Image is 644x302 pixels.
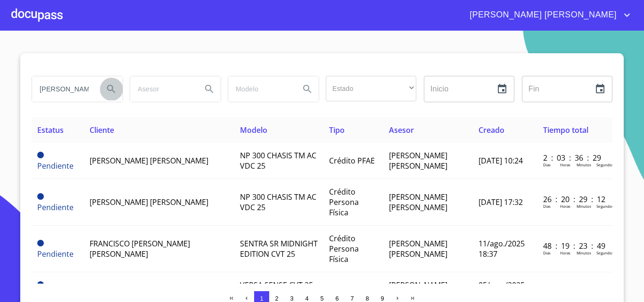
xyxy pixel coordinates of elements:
[543,204,551,209] p: Dias
[329,187,359,218] span: Crédito Persona Física
[37,193,44,200] span: Pendiente
[479,197,523,207] span: [DATE] 17:32
[596,250,614,255] p: Segundos
[560,162,570,167] p: Horas
[290,295,293,302] span: 3
[380,295,384,302] span: 9
[543,162,551,167] p: Dias
[462,8,633,23] button: account of current user
[389,238,447,259] span: [PERSON_NAME] [PERSON_NAME]
[305,295,308,302] span: 4
[329,155,375,166] span: Crédito PFAE
[479,155,523,166] span: [DATE] 10:24
[32,76,96,102] input: search
[462,8,621,23] span: [PERSON_NAME] [PERSON_NAME]
[100,78,123,100] button: Search
[350,295,354,302] span: 7
[543,125,588,135] span: Tiempo total
[240,192,316,212] span: NP 300 CHASIS TM AC VDC 25
[560,250,570,255] p: Horas
[296,78,319,100] button: Search
[240,125,267,135] span: Modelo
[275,295,278,302] span: 2
[335,295,339,302] span: 6
[479,238,525,259] span: 11/ago./2025 18:37
[37,125,64,135] span: Estatus
[577,162,591,167] p: Minutos
[479,280,525,301] span: 05/ago./2025 19:32
[577,250,591,255] p: Minutos
[543,153,607,163] p: 2 : 03 : 36 : 29
[90,125,114,135] span: Cliente
[90,155,208,166] span: [PERSON_NAME] [PERSON_NAME]
[228,76,292,102] input: search
[90,238,190,259] span: FRANCISCO [PERSON_NAME] [PERSON_NAME]
[577,204,591,209] p: Minutos
[389,280,447,301] span: [PERSON_NAME] [PERSON_NAME]
[37,202,74,212] span: Pendiente
[37,161,74,171] span: Pendiente
[543,282,607,293] p: 54 : 18 : 28 : 43
[37,249,74,259] span: Pendiente
[543,241,607,251] p: 48 : 19 : 23 : 49
[90,197,208,207] span: [PERSON_NAME] [PERSON_NAME]
[389,192,447,212] span: [PERSON_NAME] [PERSON_NAME]
[543,250,551,255] p: Dias
[326,76,416,101] div: ​
[365,295,369,302] span: 8
[37,281,44,288] span: Pendiente
[479,125,504,135] span: Creado
[389,125,414,135] span: Asesor
[389,150,447,171] span: [PERSON_NAME] [PERSON_NAME]
[130,76,194,102] input: search
[560,204,570,209] p: Horas
[329,125,345,135] span: Tipo
[37,240,44,246] span: Pendiente
[329,233,359,264] span: Crédito Persona Física
[543,194,607,204] p: 26 : 20 : 29 : 12
[198,78,221,100] button: Search
[320,295,323,302] span: 5
[260,295,263,302] span: 1
[240,280,313,301] span: VERSA SENSE CVT 25 SIN ACC
[596,204,614,209] p: Segundos
[596,162,614,167] p: Segundos
[240,238,318,259] span: SENTRA SR MIDNIGHT EDITION CVT 25
[37,152,44,158] span: Pendiente
[240,150,316,171] span: NP 300 CHASIS TM AC VDC 25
